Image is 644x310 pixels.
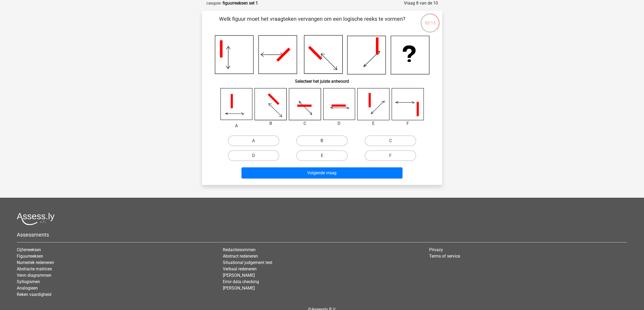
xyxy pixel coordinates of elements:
[216,123,257,129] div: A
[228,150,279,161] label: D
[17,266,52,271] a: Abstracte matrices
[206,1,221,5] small: Categorie:
[223,260,272,265] a: Situational judgement test
[223,247,256,252] a: Redactiesommen
[223,273,255,278] a: [PERSON_NAME]
[296,150,348,161] label: E
[285,120,325,127] div: C
[17,213,55,225] img: Assessly logo
[228,135,279,146] label: A
[241,167,403,179] button: Volgende vraag
[429,247,443,252] a: Privacy
[296,135,348,146] label: B
[420,13,440,26] div: 03:15
[17,254,43,259] a: Figuurreeksen
[223,279,259,284] a: Error data checking
[17,273,51,278] a: Venn diagrammen
[17,286,38,291] a: Analogieen
[365,135,416,146] label: C
[223,1,258,6] strong: figuurreeksen set 1
[211,15,414,31] p: Welk figuur moet het vraagteken vervangen om een logische reeks te vormen?
[353,120,393,127] div: E
[365,150,416,161] label: F
[319,120,359,127] div: D
[17,260,54,265] a: Numeriek redeneren
[388,120,428,127] div: F
[223,254,258,259] a: Abstract redeneren
[17,279,40,284] a: Syllogismen
[251,120,291,127] div: B
[223,286,255,291] a: [PERSON_NAME]
[223,266,257,271] a: Verbaal redeneren
[17,232,627,238] h5: Assessments
[211,75,434,84] h6: Selecteer het juiste antwoord
[429,254,460,259] a: Terms of service
[17,292,51,297] a: Reken vaardigheid
[17,247,41,252] a: Cijferreeksen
